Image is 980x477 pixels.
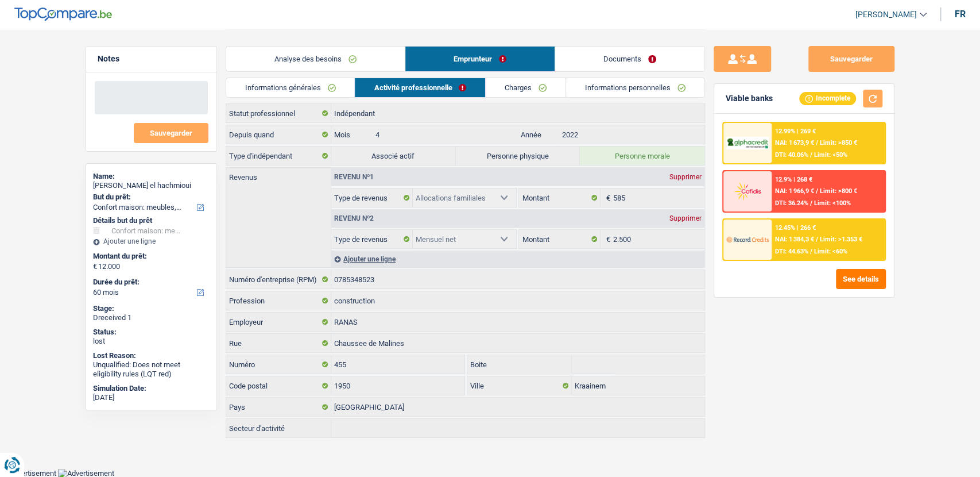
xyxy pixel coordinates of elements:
[226,291,331,310] label: Profession
[808,46,894,72] button: Sauvegarder
[14,7,112,21] img: TopCompare Logo
[93,216,210,225] div: Détails but du prêt
[799,92,856,105] div: Incomplete
[820,236,862,243] span: Limit: >1.353 €
[331,251,704,267] div: Ajouter une ligne
[355,78,485,97] a: Activité professionnelle
[331,174,377,180] div: Revenu nº1
[775,224,816,232] div: 12.45% | 266 €
[331,189,413,207] label: Type de revenus
[559,125,704,144] input: AAAA
[98,54,205,64] h5: Notes
[467,355,572,374] label: Boite
[810,151,812,159] span: /
[726,229,769,250] img: Record Credits
[814,199,851,207] span: Limit: <100%
[93,193,207,202] label: But du prêt:
[726,94,773,103] div: Viable banks
[226,355,331,374] label: Numéro
[331,125,372,144] label: Mois
[93,360,210,378] div: Unqualified: Does not meet eligibility rules (LQT red)
[93,181,210,190] div: [PERSON_NAME] el hachmioui
[775,187,814,195] span: NAI: 1 966,9 €
[566,78,704,97] a: Informations personnelles
[226,313,331,331] label: Employeur
[226,78,355,97] a: Informations générales
[93,172,210,181] div: Name:
[855,10,917,20] span: [PERSON_NAME]
[372,125,517,144] input: MM
[226,419,331,437] label: Secteur d'activité
[456,147,580,165] label: Personne physique
[814,248,847,255] span: Limit: <60%
[93,313,210,322] div: Dreceived 1
[667,174,704,180] div: Supprimer
[226,398,331,416] label: Pays
[775,151,808,159] span: DTI: 40.06%
[775,128,816,135] div: 12.99% | 269 €
[775,139,814,147] span: NAI: 1 673,9 €
[726,180,769,202] img: Cofidis
[814,151,847,159] span: Limit: <50%
[331,215,377,222] div: Revenu nº2
[775,236,814,243] span: NAI: 1 384,3 €
[775,248,808,255] span: DTI: 44.63%
[467,376,572,395] label: Ville
[226,125,331,144] label: Depuis quand
[667,215,704,222] div: Supprimer
[93,262,97,271] span: €
[726,137,769,150] img: AlphaCredit
[226,376,331,395] label: Code postal
[810,248,812,255] span: /
[226,104,331,122] label: Statut professionnel
[816,187,818,195] span: /
[93,252,207,261] label: Montant du prêt:
[93,278,207,287] label: Durée du prêt:
[816,139,818,147] span: /
[226,270,331,288] label: Numéro d'entreprise (RPM)
[226,47,405,71] a: Analyse des besoins
[775,176,812,183] div: 12.9% | 268 €
[601,189,613,207] span: €
[93,384,210,393] div: Simulation Date:
[93,304,210,313] div: Stage:
[150,129,192,137] span: Sauvegarder
[810,199,812,207] span: /
[226,334,331,352] label: Rue
[555,47,704,71] a: Documents
[820,187,857,195] span: Limit: >800 €
[816,236,818,243] span: /
[331,230,413,248] label: Type de revenus
[820,139,857,147] span: Limit: >850 €
[846,5,927,24] a: [PERSON_NAME]
[519,230,601,248] label: Montant
[331,147,456,165] label: Associé actif
[775,199,808,207] span: DTI: 36.24%
[93,337,210,346] div: lost
[486,78,565,97] a: Charges
[93,237,210,245] div: Ajouter une ligne
[93,328,210,337] div: Status:
[601,230,613,248] span: €
[226,147,331,165] label: Type d'indépendant
[836,269,886,289] button: See details
[519,189,601,207] label: Montant
[134,123,208,143] button: Sauvegarder
[405,47,555,71] a: Emprunteur
[93,393,210,402] div: [DATE]
[955,9,966,20] div: fr
[518,125,559,144] label: Année
[580,147,704,165] label: Personne morale
[226,168,331,181] label: Revenus
[93,351,210,360] div: Lost Reason:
